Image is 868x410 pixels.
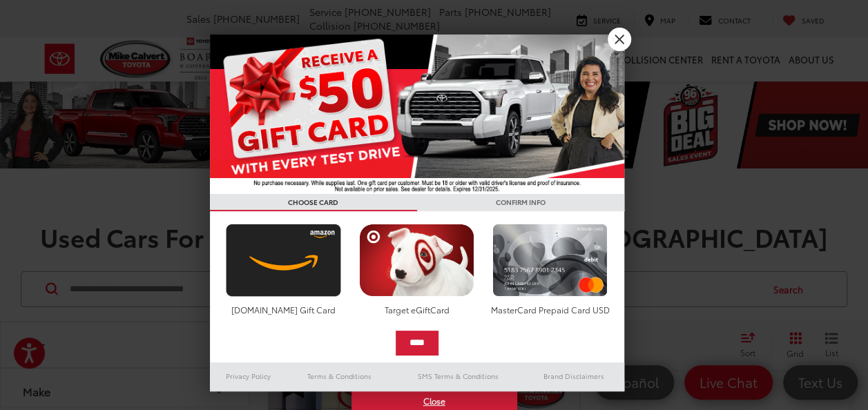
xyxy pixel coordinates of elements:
div: Target eGiftCard [356,304,478,315]
a: SMS Terms & Conditions [393,368,523,384]
img: 55838_top_625864.jpg [210,35,624,194]
a: Terms & Conditions [287,368,392,384]
img: targetcard.png [356,224,478,297]
a: Privacy Policy [210,368,287,384]
img: mastercard.png [489,224,611,297]
h3: CONFIRM INFO [417,194,624,211]
img: amazoncard.png [222,224,345,297]
a: Brand Disclaimers [523,368,624,384]
div: [DOMAIN_NAME] Gift Card [222,304,345,315]
h3: CHOOSE CARD [210,194,417,211]
div: MasterCard Prepaid Card USD [489,304,611,315]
